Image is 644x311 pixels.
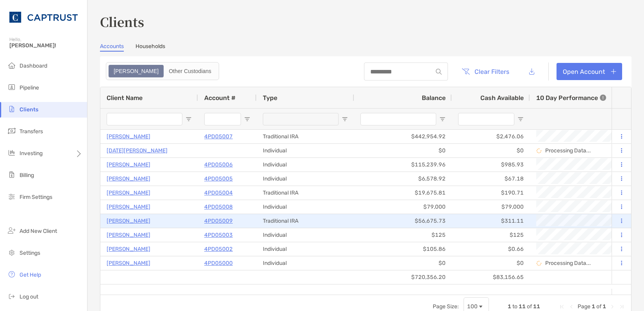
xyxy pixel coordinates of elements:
img: Processing Data icon [536,148,542,154]
div: Traditional IRA [257,214,354,228]
span: Get Help [20,272,41,278]
a: [PERSON_NAME] [107,160,150,170]
h3: Clients [100,13,632,30]
a: [PERSON_NAME] [107,230,150,240]
img: input icon [436,69,442,75]
a: [PERSON_NAME] [107,216,150,226]
button: Open Filter Menu [439,116,446,122]
img: clients icon [7,104,16,114]
div: $442,954.92 [354,130,452,143]
div: $6,578.92 [354,172,452,186]
div: $311.11 [452,214,530,228]
p: 4PD05002 [204,244,233,254]
div: Last Page [619,304,625,310]
img: transfers icon [7,126,16,136]
div: $0.66 [452,242,530,256]
div: $115,239.96 [354,158,452,172]
span: Balance [422,94,446,102]
img: get-help icon [7,270,16,279]
div: $125 [452,228,530,242]
div: segmented control [106,62,219,80]
div: $79,000 [452,200,530,214]
span: to [512,303,517,310]
span: Settings [20,250,40,256]
div: First Page [559,304,565,310]
a: 4PD05008 [204,202,233,212]
a: Open Account [557,63,622,80]
div: $105.86 [354,242,452,256]
a: 4PD05006 [204,160,233,170]
a: 4PD05000 [204,258,233,268]
div: $0 [452,256,530,270]
img: CAPTRUST Logo [9,3,78,31]
div: $56,675.73 [354,214,452,228]
div: Other Custodians [164,66,216,77]
span: Firm Settings [20,194,52,200]
div: $0 [452,144,530,157]
img: investing icon [7,148,16,157]
div: Page Size: [433,303,459,310]
span: of [527,303,532,310]
span: Billing [20,172,34,179]
div: Previous Page [568,304,574,310]
button: Open Filter Menu [342,116,348,122]
div: $125 [354,228,452,242]
img: add_new_client icon [7,226,16,235]
span: Cash Available [480,94,524,102]
a: [PERSON_NAME] [107,188,150,198]
img: billing icon [7,170,16,179]
a: [PERSON_NAME] [107,244,150,254]
div: Individual [257,242,354,256]
img: logout icon [7,291,16,301]
a: [DATE][PERSON_NAME] [107,146,168,155]
div: Next Page [609,304,615,310]
a: 4PD05007 [204,132,233,141]
p: Processing Data... [545,147,591,154]
button: Open Filter Menu [186,116,192,122]
a: 4PD05009 [204,216,233,226]
div: Zoe [109,66,163,77]
a: [PERSON_NAME] [107,258,150,268]
div: 10 Day Performance [536,87,606,108]
a: 4PD05004 [204,188,233,198]
div: 100 [467,303,478,310]
a: Accounts [100,43,124,52]
input: Cash Available Filter Input [458,113,514,125]
button: Clear Filters [456,63,515,80]
div: $19,675.81 [354,186,452,200]
span: 1 [603,303,606,310]
div: $985.93 [452,158,530,172]
span: Log out [20,293,38,300]
p: Processing Data... [545,260,591,266]
a: [PERSON_NAME] [107,174,150,184]
a: 4PD05005 [204,174,233,184]
span: [PERSON_NAME]! [9,42,82,49]
span: Client Name [107,94,143,102]
a: [PERSON_NAME] [107,132,150,141]
input: Balance Filter Input [360,113,436,125]
div: Individual [257,158,354,172]
div: $0 [354,144,452,157]
a: [PERSON_NAME] [107,202,150,212]
img: dashboard icon [7,61,16,70]
span: 1 [592,303,595,310]
div: $0 [354,256,452,270]
span: Account # [204,94,235,102]
div: $2,476.06 [452,130,530,143]
a: 4PD05003 [204,230,233,240]
span: 11 [533,303,540,310]
span: Add New Client [20,228,57,234]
